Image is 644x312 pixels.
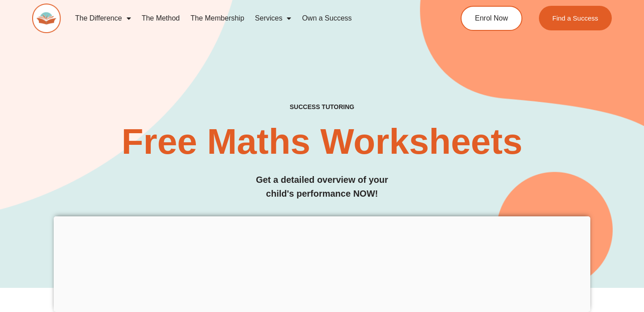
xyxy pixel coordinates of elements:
[70,8,136,29] a: The Difference
[461,6,522,31] a: Enrol Now
[297,8,357,29] a: Own a Success
[475,15,508,22] span: Enrol Now
[185,8,250,29] a: The Membership
[32,173,612,201] h3: Get a detailed overview of your child's performance NOW!
[70,8,428,29] nav: Menu
[539,6,612,30] a: Find a Success
[32,103,612,111] h4: SUCCESS TUTORING​
[54,216,590,310] iframe: Advertisement
[552,15,598,21] span: Find a Success
[136,8,185,29] a: The Method
[32,124,612,160] h2: Free Maths Worksheets​
[250,8,297,29] a: Services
